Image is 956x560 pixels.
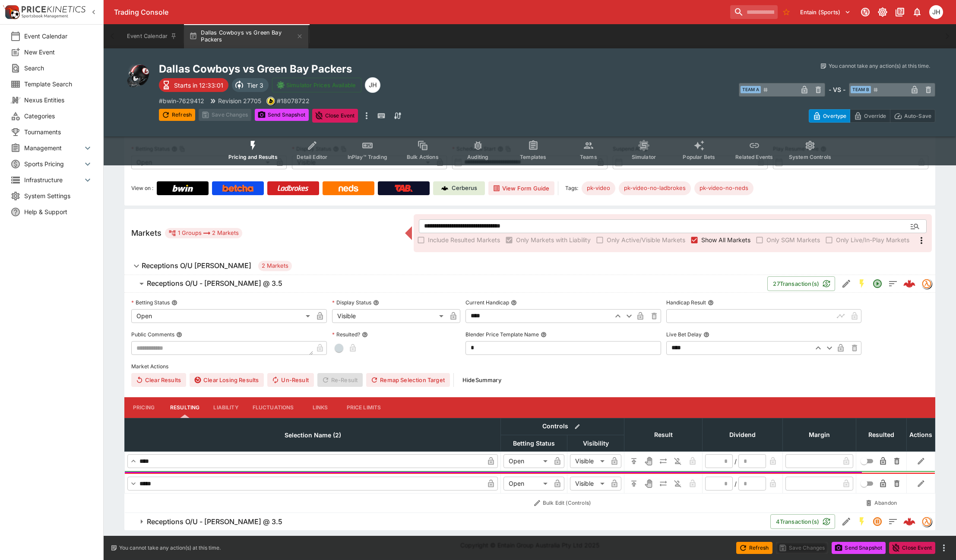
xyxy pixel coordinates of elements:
[124,397,163,418] button: Pricing
[666,299,706,306] p: Handicap Result
[624,418,703,451] th: Result
[885,514,901,529] button: Totals
[703,418,783,451] th: Dividend
[332,331,360,338] p: Resulted?
[277,96,310,105] p: Copy To Clipboard
[3,3,20,21] img: PriceKinetics Logo
[122,24,182,48] button: Event Calendar
[332,299,371,306] p: Display Status
[839,276,854,291] button: Edit Detail
[734,457,737,466] div: /
[627,454,641,468] button: H/C
[767,276,835,291] button: 27Transaction(s)
[656,477,670,490] button: Push
[839,514,854,529] button: Edit Detail
[255,109,309,121] button: Send Snapshot
[889,542,935,554] button: Close Event
[124,62,152,90] img: american_football.png
[856,418,907,451] th: Resulted
[297,154,327,160] span: Detail Editor
[671,454,685,468] button: Eliminated In Play
[829,85,845,94] h6: - VS -
[642,454,655,468] button: Void
[184,24,308,48] button: Dallas Cowboys vs Green Bay Packers
[317,373,363,387] span: Re-Result
[171,300,177,306] button: Betting Status
[734,479,737,488] div: /
[922,517,931,526] img: tradingmodel
[892,4,908,20] button: Documentation
[168,228,239,238] div: 1 Groups 2 Markets
[870,276,885,291] button: Open
[176,332,182,338] button: Public Comments
[565,181,578,195] label: Tags:
[24,159,82,168] span: Sports Pricing
[939,543,949,553] button: more
[119,544,221,552] p: You cannot take any action(s) at this time.
[570,454,608,468] div: Visible
[511,300,517,306] button: Current Handicap
[903,516,915,528] div: 55aceed7-ac28-4bb5-b60d-b7acd4a41ce1
[864,111,886,120] p: Override
[457,373,506,387] button: HideSummary
[783,418,856,451] th: Margin
[172,185,193,192] img: Bwin
[124,257,935,275] button: Receptions O/U [PERSON_NAME]2 Markets
[901,513,918,530] a: 55aceed7-ac28-4bb5-b60d-b7acd4a41ce1
[694,181,753,195] div: Betting Target: cerberus
[503,477,551,490] div: Open
[656,454,670,468] button: Push
[267,97,275,105] img: bwin.png
[858,4,873,20] button: Connected to PK
[632,154,656,160] span: Simulator
[573,438,618,449] span: Visibility
[147,279,282,288] h6: Receptions O/U - [PERSON_NAME] @ 3.5
[582,181,615,195] div: Betting Target: cerberus
[572,421,583,432] button: Bulk edit
[332,309,447,323] div: Visible
[854,514,870,529] button: SGM Enabled
[258,262,292,270] span: 2 Markets
[395,185,413,192] img: TabNZ
[467,154,488,160] span: Auditing
[362,332,368,338] button: Resulted?
[124,513,770,530] button: Receptions O/U - [PERSON_NAME] @ 3.5
[627,477,641,490] button: H/C
[142,261,251,270] h6: Receptions O/U [PERSON_NAME]
[907,418,935,451] th: Actions
[570,477,608,490] div: Visible
[277,185,309,192] img: Ladbrokes
[872,516,883,527] svg: Suspended
[885,276,901,291] button: Totals
[22,14,68,18] img: Sportsbook Management
[131,373,186,387] button: Clear Results
[890,109,935,123] button: Auto-Save
[766,235,820,244] span: Only SGM Markets
[174,81,223,90] p: Starts in 12:33:01
[683,154,715,160] span: Popular Bets
[770,514,835,529] button: 4Transaction(s)
[741,86,761,93] span: Team A
[340,397,388,418] button: Price Limits
[24,191,93,200] span: System Settings
[24,207,93,216] span: Help & Support
[361,109,372,123] button: more
[131,181,153,195] label: View on :
[24,32,93,41] span: Event Calendar
[24,47,93,57] span: New Event
[465,331,539,338] p: Blender Price Template Name
[452,184,477,193] p: Cerberus
[541,332,547,338] button: Blender Price Template Name
[24,79,93,89] span: Template Search
[501,418,624,435] th: Controls
[701,235,750,244] span: Show All Markets
[365,77,380,93] div: Jordan Hughes
[779,5,793,19] button: No Bookmarks
[24,95,93,104] span: Nexus Entities
[823,111,846,120] p: Overtype
[870,514,885,529] button: Suspended
[312,109,358,123] button: Close Event
[131,228,161,238] h5: Markets
[903,278,915,290] div: 69d387e5-85d7-4d45-82d7-54b17651c3fa
[266,97,275,105] div: bwin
